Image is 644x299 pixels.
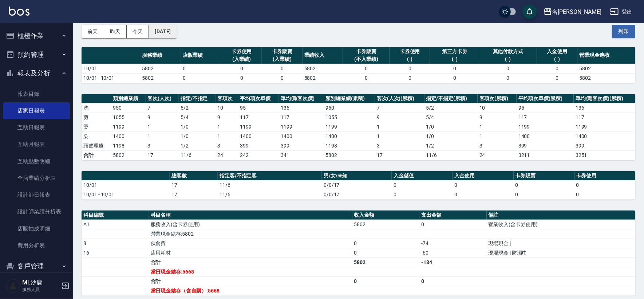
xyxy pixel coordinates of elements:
[279,113,324,122] td: 117
[552,7,601,16] div: 名[PERSON_NAME]
[574,103,635,113] td: 136
[375,103,424,113] td: 7
[170,180,218,190] td: 17
[574,141,635,150] td: 399
[537,64,577,73] td: 0
[82,64,140,73] td: 10/01
[262,73,302,83] td: 0
[279,122,324,131] td: 1199
[478,131,517,141] td: 1
[264,48,300,55] div: 卡券販賣
[238,94,279,103] th: 平均項次單價
[487,220,635,229] td: 營業收入(含卡券使用)
[522,4,537,19] button: save
[179,113,216,122] td: 5 / 4
[146,131,178,141] td: 1
[149,267,352,276] td: 當日現金結存:5668
[375,141,424,150] td: 3
[181,73,221,83] td: 0
[541,4,604,19] button: 名[PERSON_NAME]
[179,150,216,160] td: 11/6
[424,94,478,103] th: 指定/不指定(累積)
[324,131,375,141] td: 1400
[216,113,238,122] td: 9
[179,94,216,103] th: 指定/不指定
[149,211,352,220] th: 科目名稱
[3,257,70,276] button: 客戶管理
[218,180,322,190] td: 11/6
[345,55,388,63] div: (不入業績)
[111,122,146,131] td: 1199
[3,170,70,186] a: 全店業績分析表
[574,122,635,131] td: 1199
[82,47,635,83] table: a dense table
[375,150,424,160] td: 17
[238,131,279,141] td: 1400
[238,103,279,113] td: 95
[149,276,352,286] td: 合計
[352,211,420,220] th: 收入金額
[238,150,279,160] td: 242
[303,47,343,64] th: 業績收入
[577,47,635,64] th: 營業現金應收
[3,237,70,254] a: 費用分析表
[82,113,111,122] td: 剪
[352,257,420,267] td: 5802
[9,7,29,16] img: Logo
[481,55,535,63] div: (-)
[3,119,70,136] a: 互助日報表
[517,113,574,122] td: 117
[574,113,635,122] td: 117
[424,103,478,113] td: 5 / 2
[303,64,343,73] td: 5802
[419,276,487,286] td: 0
[3,153,70,170] a: 互助點數明細
[82,180,170,190] td: 10/01
[539,55,576,63] div: (-)
[82,73,140,83] td: 10/01 - 10/01
[419,211,487,220] th: 支出金額
[127,25,149,38] button: 今天
[478,103,517,113] td: 10
[82,220,149,229] td: A1
[390,73,430,83] td: 0
[3,102,70,119] a: 店家日報表
[279,103,324,113] td: 136
[479,73,537,83] td: 0
[3,64,70,83] button: 報表及分析
[218,171,322,181] th: 指定客/不指定客
[391,48,428,55] div: 卡券使用
[324,103,375,113] td: 950
[170,190,218,199] td: 17
[517,141,574,150] td: 399
[478,141,517,150] td: 3
[517,103,574,113] td: 95
[424,122,478,131] td: 1 / 0
[140,73,181,83] td: 5802
[149,229,352,239] td: 營業現金結存:5802
[216,103,238,113] td: 10
[82,211,149,220] th: 科目編號
[419,257,487,267] td: -134
[343,64,390,73] td: 0
[179,122,216,131] td: 1 / 0
[3,186,70,203] a: 設計師日報表
[238,141,279,150] td: 399
[223,48,260,55] div: 卡券使用
[324,113,375,122] td: 1055
[82,25,104,38] button: 前天
[537,73,577,83] td: 0
[262,64,302,73] td: 0
[3,136,70,153] a: 互助月報表
[149,248,352,257] td: 店用耗材
[3,220,70,237] a: 店販抽成明細
[424,113,478,122] td: 5 / 4
[375,131,424,141] td: 1
[574,150,635,160] td: 3251
[149,25,177,38] button: [DATE]
[3,26,70,45] button: 櫃檯作業
[111,141,146,150] td: 1198
[324,122,375,131] td: 1199
[514,180,574,190] td: 0
[514,171,574,181] th: 卡券販賣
